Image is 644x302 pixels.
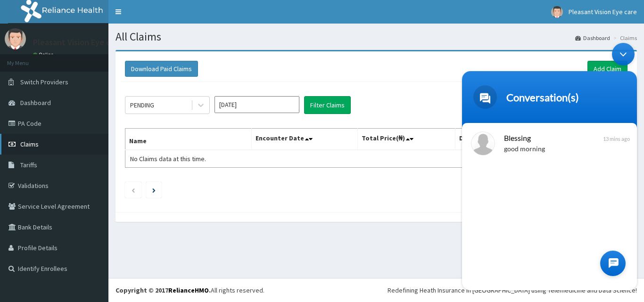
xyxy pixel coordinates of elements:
[20,98,51,107] span: Dashboard
[5,28,26,49] img: User Image
[108,278,644,302] footer: All rights reserved.
[152,186,156,194] a: Next page
[457,38,642,295] iframe: SalesIQ Chatwindow
[551,6,563,18] img: User Image
[131,186,135,194] a: Previous page
[252,129,357,150] th: Encounter Date
[575,34,610,42] a: Dashboard
[357,129,455,150] th: Total Price(₦)
[455,129,537,150] th: Date Filed
[130,100,154,110] div: PENDING
[130,155,206,163] span: No Claims data at this time.
[116,31,637,43] h1: All Claims
[388,286,637,295] div: Redefining Heath Insurance in [GEOGRAPHIC_DATA] using Telemedicine and Data Science!
[125,61,198,77] button: Download Paid Claims
[20,140,39,148] span: Claims
[20,161,37,169] span: Tariffs
[304,96,351,114] button: Filter Claims
[125,129,252,150] th: Name
[611,34,637,42] li: Claims
[116,286,211,294] strong: Copyright © 2017 .
[33,38,122,47] p: Pleasant Vision Eye care
[20,78,68,86] span: Switch Providers
[33,51,56,58] a: Online
[168,286,209,294] a: RelianceHMO
[569,8,637,16] span: Pleasant Vision Eye care
[215,96,299,113] input: Select Month and Year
